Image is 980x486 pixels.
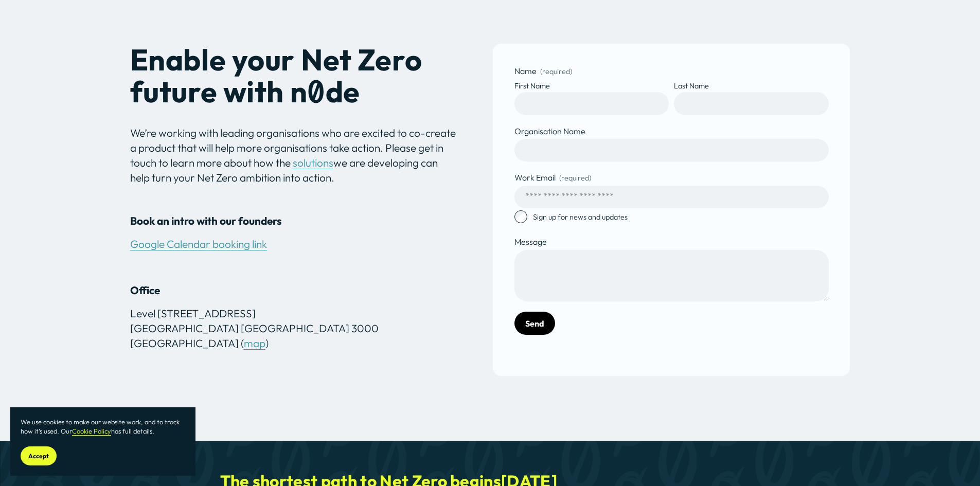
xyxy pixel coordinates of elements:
a: Google Calendar booking link [130,237,267,250]
button: SendSend [514,312,556,335]
a: Cookie Policy [72,427,111,435]
span: Send [525,318,544,329]
span: Work Email [514,172,556,183]
span: Organisation Name [514,125,585,137]
em: 0 [307,73,326,112]
div: First Name [514,81,669,92]
button: Accept [21,446,57,465]
span: (required) [559,173,591,183]
p: Level [STREET_ADDRESS] [GEOGRAPHIC_DATA] [GEOGRAPHIC_DATA] 3000 [GEOGRAPHIC_DATA] ( ) [130,306,457,351]
strong: Office [130,283,160,297]
iframe: Chat Widget [929,437,980,486]
p: We use cookies to make our website work, and to track how it’s used. Our has full details. [21,418,185,436]
span: Name [514,65,537,77]
input: Sign up for news and updates [514,210,527,223]
span: (required) [540,68,572,75]
section: Cookie banner [10,407,195,476]
a: solutions [293,156,333,169]
a: map [244,336,265,350]
p: We’re working with leading organisations who are excited to co-create a product that will help mo... [130,125,457,186]
strong: Book an intro with our founders [130,214,282,227]
span: Message [514,236,547,247]
span: Accept [28,452,49,460]
h2: Enable your Net Zero future with n de [130,44,457,109]
span: Sign up for news and updates [533,212,628,222]
div: Last Name [674,81,829,92]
